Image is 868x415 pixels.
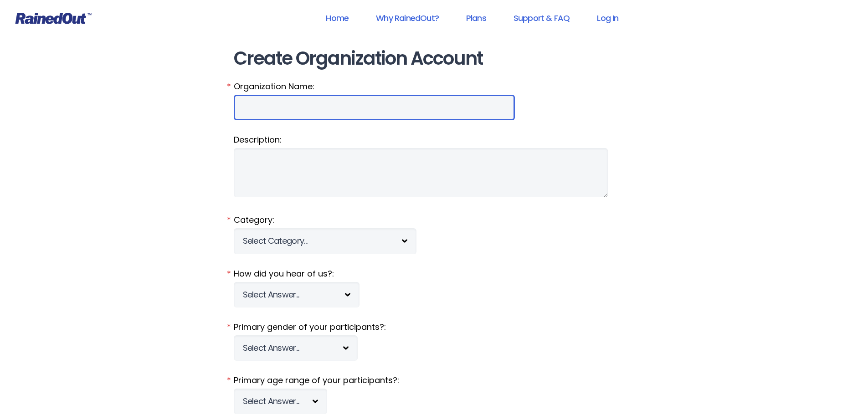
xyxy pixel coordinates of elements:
[234,321,635,333] label: Primary gender of your participants?:
[234,214,635,226] label: Category:
[234,48,635,69] h1: Create Organization Account
[314,8,360,28] a: Home
[234,81,635,92] label: Organization Name:
[585,8,630,28] a: Log In
[234,374,635,386] label: Primary age range of your participants?:
[364,8,451,28] a: Why RainedOut?
[502,8,581,28] a: Support & FAQ
[234,134,635,146] label: Description:
[234,268,635,280] label: How did you hear of us?:
[454,8,498,28] a: Plans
